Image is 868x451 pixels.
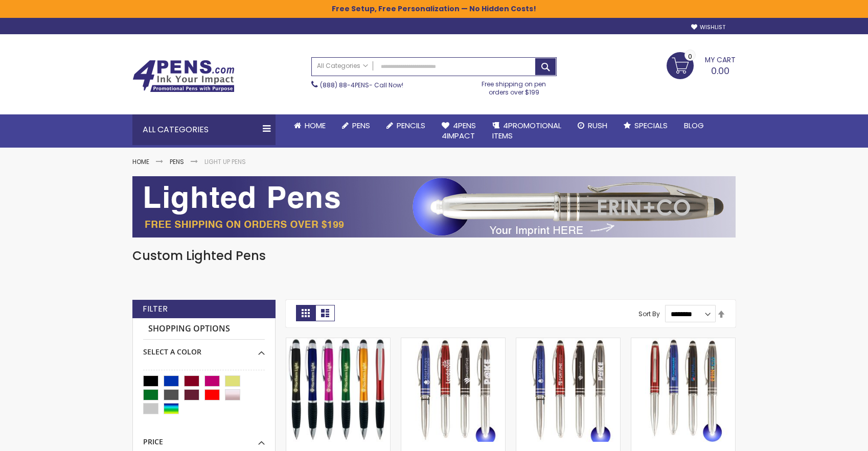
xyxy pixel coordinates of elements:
span: Home [305,120,326,131]
div: Price [143,430,265,447]
span: 0.00 [711,64,729,77]
strong: Filter [143,303,168,315]
img: Vivano Duo Pen with Stylus - ColorJet [631,338,735,442]
a: Vivano Duo Pen with Stylus - ColorJet [631,338,735,346]
label: Sort By [638,310,660,318]
a: Logo Beam Stylus LIght Up Pen [286,338,390,346]
span: Rush [588,120,607,131]
div: Free shipping on pen orders over $199 [471,76,557,97]
img: Vivano Duo Pen with Stylus - LaserMax [401,338,505,442]
a: Home [132,157,149,166]
img: Light Up Pens [132,176,736,238]
img: 4Pens Custom Pens and Promotional Products [132,60,235,92]
span: All Categories [317,62,368,70]
strong: Shopping Options [143,318,265,340]
a: Rush [569,114,615,137]
img: Logo Beam Stylus LIght Up Pen [286,338,390,442]
h1: Custom Lighted Pens [132,248,736,264]
div: All Categories [132,114,276,145]
a: (888) 88-4PENS [320,81,369,89]
a: Blog [676,114,712,137]
span: Pens [352,120,370,131]
a: Pens [334,114,378,137]
div: Select A Color [143,340,265,357]
span: 4PROMOTIONAL ITEMS [492,120,561,141]
a: 4Pens4impact [433,114,484,148]
a: Pencils [378,114,433,137]
a: Vivano Duo Pen with Stylus - LaserMax [401,338,505,346]
img: Vivano Duo Pen with Stylus - Standard Laser [516,338,620,442]
span: Specials [634,120,668,131]
span: 0 [688,52,692,61]
a: All Categories [312,58,373,75]
span: 4Pens 4impact [442,120,476,141]
a: Pens [170,157,184,166]
span: Blog [684,120,704,131]
a: Specials [615,114,676,137]
a: Wishlist [691,23,725,31]
a: 0.00 0 [667,52,736,78]
strong: Light Up Pens [204,157,246,166]
span: - Call Now! [320,81,403,89]
a: Vivano Duo Pen with Stylus - Standard Laser [516,338,620,346]
a: 4PROMOTIONALITEMS [484,114,569,148]
a: Home [286,114,334,137]
span: Pencils [397,120,425,131]
strong: Grid [296,305,315,321]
